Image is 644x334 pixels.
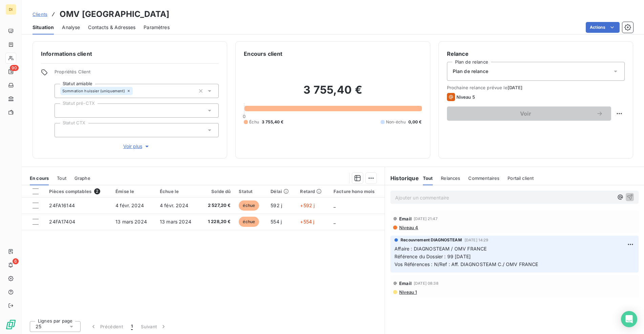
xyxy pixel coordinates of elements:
div: Open Intercom Messenger [621,311,637,327]
h2: 3 755,40 € [244,83,422,103]
span: Email [399,216,412,221]
input: Ajouter une valeur [60,127,66,133]
span: Tout [423,175,433,181]
span: Email [399,281,412,286]
span: Situation [33,24,54,31]
span: En cours [30,175,49,181]
span: 25 [36,323,41,330]
span: 2 [94,188,100,194]
span: Analyse [62,24,80,31]
button: Actions [586,22,620,33]
div: Pièces comptables [49,188,107,194]
span: 6 [13,258,19,264]
span: Non-échu [386,119,406,125]
button: Suivant [137,319,171,334]
span: Voir plus [123,143,150,150]
span: 0,00 € [408,119,422,125]
div: Solde dû [204,189,231,194]
div: Délai [271,189,292,194]
span: Portail client [508,175,534,181]
span: 2 527,20 € [204,202,231,209]
span: Niveau 5 [456,94,475,100]
div: Facture hono mois [334,189,381,194]
span: Clients [33,11,47,17]
span: échue [239,200,259,211]
span: 24FA17404 [49,219,75,224]
span: +592 j [300,202,315,208]
span: 3 755,40 € [262,119,284,125]
span: Propriétés Client [55,69,219,78]
input: Ajouter une valeur [60,108,66,114]
span: Sommation huissier (uniquement) [62,89,125,93]
span: 1 228,20 € [204,218,231,225]
span: Référence du Dossier : 99 [DATE] [394,254,471,259]
span: [DATE] [508,85,523,90]
span: Plan de relance [453,68,488,75]
span: _ [334,219,336,224]
div: Émise le [115,189,152,194]
span: Échu [249,119,259,125]
span: Contacts & Adresses [88,24,135,31]
button: Précédent [86,319,127,334]
span: 4 févr. 2024 [115,202,144,208]
span: [DATE] 14:29 [465,238,489,242]
span: échue [239,217,259,227]
span: Paramètres [144,24,170,31]
span: 1 [131,323,133,330]
a: Clients [33,11,47,18]
div: Statut [239,189,262,194]
span: Commentaires [468,175,499,181]
span: +554 j [300,219,314,224]
img: Logo LeanPay [5,319,16,330]
input: Ajouter une valeur [133,88,138,94]
div: Échue le [160,189,196,194]
button: Voir plus [55,143,219,150]
span: Affaire : DIAGNOSTEAM / OMV FRANCE [394,246,487,252]
button: 1 [127,319,137,334]
span: 0 [243,114,245,119]
button: Voir [447,106,611,121]
span: 4 févr. 2024 [160,202,188,208]
h6: Informations client [41,50,219,58]
span: 592 j [271,202,282,208]
span: Niveau 4 [399,225,418,230]
span: [DATE] 08:38 [414,281,438,285]
div: Retard [300,189,325,194]
h6: Relance [447,50,625,58]
span: Voir [455,111,596,116]
span: 90 [10,65,19,71]
span: Recouvrement DIAGNOSTEAM [401,237,462,243]
span: Relances [441,175,460,181]
span: [DATE] 21:47 [414,217,437,221]
h3: OMV [GEOGRAPHIC_DATA] [60,8,169,20]
span: 13 mars 2024 [115,219,147,224]
h6: Encours client [244,50,282,58]
span: 554 j [271,219,282,224]
span: Graphe [74,175,90,181]
h6: Historique [385,174,419,182]
span: Tout [57,175,66,181]
div: DI [5,4,16,15]
span: 13 mars 2024 [160,219,191,224]
span: _ [334,202,336,208]
span: Prochaine relance prévue le [447,85,625,90]
span: Vos Références : N/Ref : Aff. DIAGNOSTEAM C./ OMV FRANCE [394,261,538,267]
span: Niveau 1 [399,289,417,295]
span: 24FA16144 [49,202,74,208]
